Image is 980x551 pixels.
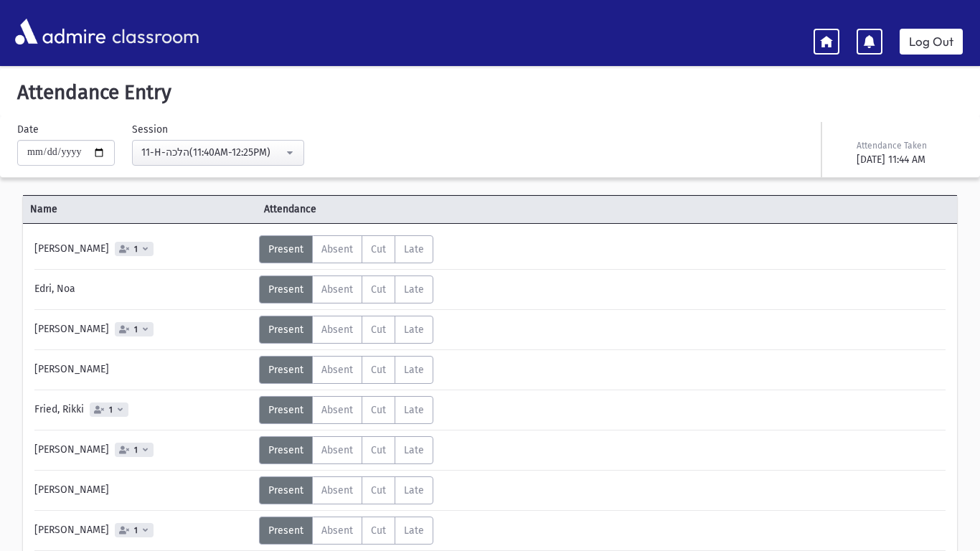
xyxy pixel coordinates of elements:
[321,444,353,456] span: Absent
[259,436,433,464] div: AttTypes
[131,245,141,254] span: 1
[268,364,303,376] span: Present
[132,140,304,166] button: 11-H-הלכה(11:40AM-12:25PM)
[131,526,141,535] span: 1
[259,356,433,384] div: AttTypes
[857,139,960,152] div: Attendance Taken
[321,243,353,255] span: Absent
[321,364,353,376] span: Absent
[900,29,963,55] a: Log Out
[23,202,257,217] span: Name
[371,324,386,336] span: Cut
[27,235,259,263] div: [PERSON_NAME]
[268,243,303,255] span: Present
[17,122,39,137] label: Date
[371,404,386,416] span: Cut
[27,275,259,303] div: Edri, Noa
[268,324,303,336] span: Present
[321,484,353,496] span: Absent
[268,484,303,496] span: Present
[132,122,168,137] label: Session
[27,476,259,504] div: [PERSON_NAME]
[11,15,109,48] img: AdmirePro
[371,484,386,496] span: Cut
[106,405,116,415] span: 1
[404,404,424,416] span: Late
[857,152,960,167] div: [DATE] 11:44 AM
[257,202,491,217] span: Attendance
[404,484,424,496] span: Late
[371,524,386,537] span: Cut
[11,80,969,105] h5: Attendance Entry
[259,316,433,344] div: AttTypes
[321,524,353,537] span: Absent
[268,524,303,537] span: Present
[371,364,386,376] span: Cut
[268,444,303,456] span: Present
[321,324,353,336] span: Absent
[109,13,199,51] span: classroom
[371,283,386,296] span: Cut
[259,396,433,424] div: AttTypes
[27,436,259,464] div: [PERSON_NAME]
[259,517,433,545] div: AttTypes
[404,324,424,336] span: Late
[259,476,433,504] div: AttTypes
[259,275,433,303] div: AttTypes
[371,444,386,456] span: Cut
[27,517,259,545] div: [PERSON_NAME]
[371,243,386,255] span: Cut
[321,283,353,296] span: Absent
[268,283,303,296] span: Present
[131,446,141,455] span: 1
[268,404,303,416] span: Present
[404,444,424,456] span: Late
[131,325,141,334] span: 1
[404,283,424,296] span: Late
[404,243,424,255] span: Late
[404,364,424,376] span: Late
[259,235,433,263] div: AttTypes
[27,396,259,424] div: Fried, Rikki
[141,145,283,160] div: 11-H-הלכה(11:40AM-12:25PM)
[27,316,259,344] div: [PERSON_NAME]
[27,356,259,384] div: [PERSON_NAME]
[321,404,353,416] span: Absent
